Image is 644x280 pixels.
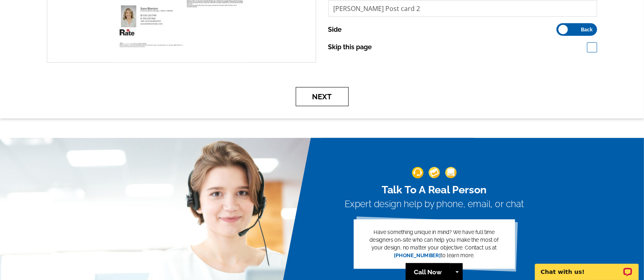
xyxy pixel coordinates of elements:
[345,184,524,196] h2: Talk To A Real Person
[581,28,593,32] span: Back
[296,87,349,106] button: Next
[328,25,342,35] label: Side
[412,167,423,179] img: support-img-1.png
[530,254,644,280] iframe: LiveChat chat widget
[364,229,504,260] p: Have something unique in mind? We have full time designers on-site who can help you make the most...
[394,253,441,259] a: [PHONE_NUMBER]
[445,167,456,179] img: support-img-3_1.png
[429,167,440,179] img: support-img-2.png
[328,0,598,17] input: File Name
[345,199,524,210] h3: Expert design help by phone, email, or chat
[328,42,372,52] label: Skip this page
